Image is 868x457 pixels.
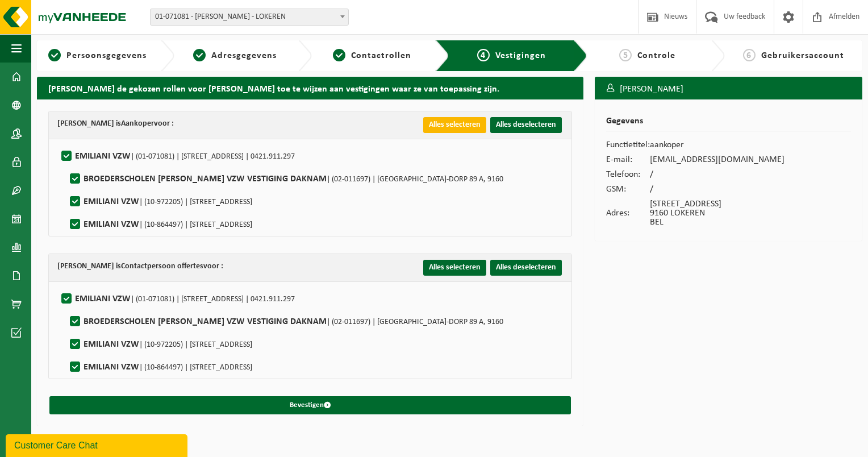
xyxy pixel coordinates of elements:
[606,138,650,152] td: Functietitel:
[650,197,784,230] td: [STREET_ADDRESS] 9160 LOKEREN BEL
[59,148,295,165] label: EMILIANI VZW
[606,197,650,230] td: Adres:
[495,51,546,60] span: Vestigingen
[490,260,562,276] button: Alles deselecteren
[68,171,557,188] label: BROEDERSCHOLEN [PERSON_NAME] VZW VESTIGING DAKNAM
[743,49,756,61] span: 6
[48,49,61,61] span: 1
[351,51,411,60] span: Contactrollen
[606,152,650,167] td: E-mail:
[151,9,348,25] span: 01-071081 - EMILIANI VZW - LOKEREN
[139,198,252,206] span: | (10-972205) | [STREET_ADDRESS]
[606,117,851,132] h2: Gegevens
[57,117,174,131] div: [PERSON_NAME] is voor :
[318,49,427,63] a: 3Contactrollen
[131,295,295,304] span: | (01-071081) | [STREET_ADDRESS] | 0421.911.297
[333,49,345,61] span: 3
[57,260,223,273] div: [PERSON_NAME] is voor :
[150,9,349,26] span: 01-071081 - EMILIANI VZW - LOKEREN
[66,51,147,60] span: Persoonsgegevens
[761,51,844,60] span: Gebruikersaccount
[68,193,252,210] label: EMILIANI VZW
[131,152,295,161] span: | (01-071081) | [STREET_ADDRESS] | 0421.911.297
[650,138,784,152] td: aankoper
[68,359,252,376] label: EMILIANI VZW
[650,152,784,167] td: [EMAIL_ADDRESS][DOMAIN_NAME]
[68,313,557,330] label: BROEDERSCHOLEN [PERSON_NAME] VZW VESTIGING DAKNAM
[121,119,154,128] strong: Aankoper
[139,363,252,372] span: | (10-864497) | [STREET_ADDRESS]
[211,51,277,60] span: Adresgegevens
[650,167,784,182] td: /
[423,117,486,133] button: Alles selecteren
[59,290,295,308] label: EMILIANI VZW
[68,216,252,233] label: EMILIANI VZW
[180,49,289,63] a: 2Adresgegevens
[121,262,203,271] strong: Contactpersoon offertes
[139,221,252,229] span: | (10-864497) | [STREET_ADDRESS]
[490,117,562,133] button: Alles deselecteren
[650,182,784,197] td: /
[595,77,862,102] h3: [PERSON_NAME]
[637,51,675,60] span: Controle
[606,182,650,197] td: GSM:
[6,432,190,457] iframe: chat widget
[423,260,486,276] button: Alles selecteren
[49,396,571,414] button: Bevestigen
[68,336,252,353] label: EMILIANI VZW
[139,340,252,349] span: | (10-972205) | [STREET_ADDRESS]
[193,49,206,61] span: 2
[477,49,490,61] span: 4
[606,167,650,182] td: Telefoon:
[37,77,583,99] h2: [PERSON_NAME] de gekozen rollen voor [PERSON_NAME] toe te wijzen aan vestigingen waar ze van toep...
[43,49,152,63] a: 1Persoonsgegevens
[619,49,632,61] span: 5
